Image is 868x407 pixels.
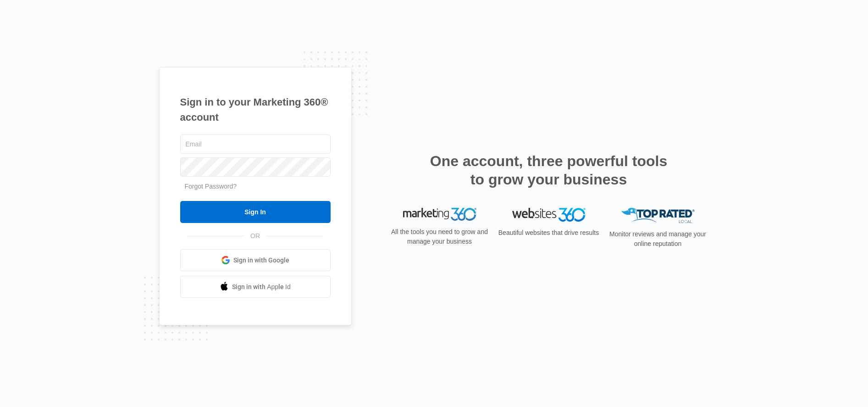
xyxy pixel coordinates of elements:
[233,256,289,265] span: Sign in with Google
[621,208,695,223] img: Top Rated Local
[185,183,237,190] a: Forgot Password?
[388,227,491,246] p: All the tools you need to grow and manage your business
[180,95,331,125] h1: Sign in to your Marketing 360® account
[403,208,476,221] img: Marketing 360
[427,152,670,189] h2: One account, three powerful tools to grow your business
[498,228,600,238] p: Beautiful websites that drive results
[512,208,586,221] img: Websites 360
[232,282,291,292] span: Sign in with Apple Id
[607,229,709,249] p: Monitor reviews and manage your online reputation
[180,134,331,154] input: Email
[244,231,266,241] span: OR
[180,201,331,223] input: Sign In
[180,276,331,298] a: Sign in with Apple Id
[180,249,331,271] a: Sign in with Google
